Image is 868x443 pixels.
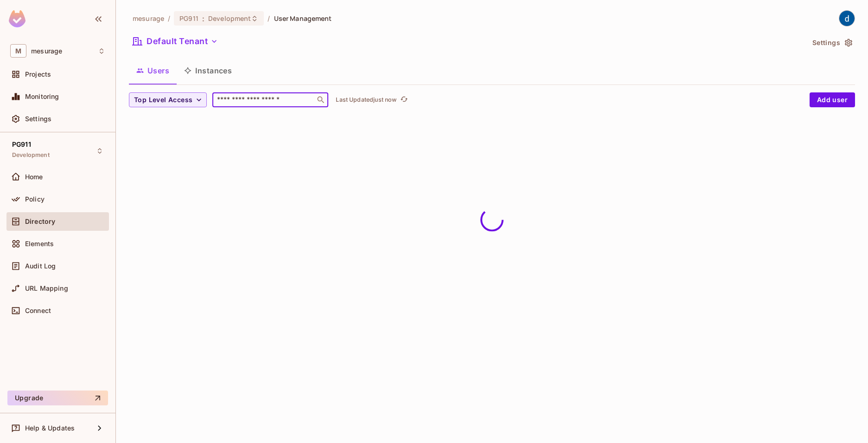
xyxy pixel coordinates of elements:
img: SReyMgAAAABJRU5ErkJggg== [9,10,26,27]
span: Settings [25,115,51,123]
span: Monitoring [25,93,59,100]
span: refresh [400,95,408,104]
span: the active workspace [133,14,164,23]
span: Click to refresh data [396,94,409,105]
span: PG911 [12,141,31,148]
span: PG911 [179,14,198,23]
button: Upgrade [7,391,108,405]
span: Projects [25,71,51,78]
button: refresh [398,94,409,105]
button: Users [129,59,177,82]
button: Default Tenant [129,34,222,49]
p: Last Updated just now [336,96,396,104]
span: Top Level Access [134,94,192,106]
span: Workspace: mesurage [31,47,62,55]
span: Directory [25,218,55,225]
li: / [268,14,270,23]
span: Elements [25,240,54,248]
img: dev 911gcl [839,11,855,26]
span: M [10,44,26,58]
button: Top Level Access [129,92,207,107]
span: URL Mapping [25,285,68,292]
span: Development [12,151,50,159]
button: Instances [177,59,239,82]
span: User Management [274,14,332,23]
span: : [202,15,205,22]
button: Add user [810,92,855,107]
span: Connect [25,307,51,314]
span: Policy [25,195,45,203]
button: Settings [809,35,855,50]
span: Development [208,14,251,23]
span: Home [25,173,43,181]
li: / [168,14,170,23]
span: Audit Log [25,262,56,270]
span: Help & Updates [25,424,75,432]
